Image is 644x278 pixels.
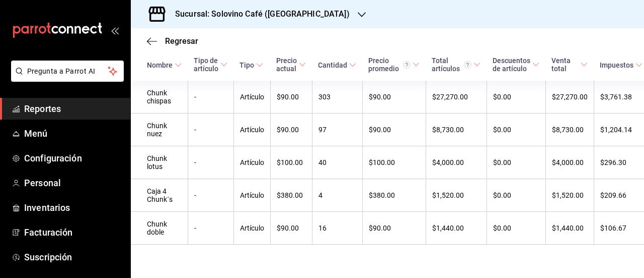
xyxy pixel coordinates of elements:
[131,146,188,179] td: Chunk lotus
[487,146,545,179] td: $0.00
[432,57,471,73] div: Total artículos
[487,114,545,146] td: $0.00
[24,176,122,190] span: Personal
[551,57,579,73] div: Venta total
[27,66,108,77] span: Pregunta a Parrot AI
[426,81,487,114] td: $27,270.00
[545,81,594,114] td: $27,270.00
[233,146,270,179] td: Artículo
[11,61,124,82] button: Pregunta a Parrot AI
[600,61,633,69] div: Impuestos
[7,73,124,84] a: Pregunta a Parrot AI
[24,226,122,239] span: Facturación
[545,212,594,245] td: $1,440.00
[368,57,411,73] div: Precio promedio
[270,114,312,146] td: $90.00
[362,114,426,146] td: $90.00
[188,81,233,114] td: -
[24,127,122,140] span: Menú
[147,61,182,69] span: Nombre
[270,146,312,179] td: $100.00
[24,201,122,214] span: Inventarios
[403,61,411,69] svg: Precio promedio = Total artículos / cantidad
[147,36,198,46] button: Regresar
[600,61,642,69] span: Impuestos
[276,57,306,73] span: Precio actual
[312,212,362,245] td: 16
[426,212,487,245] td: $1,440.00
[194,57,218,73] div: Tipo de artículo
[188,212,233,245] td: -
[312,81,362,114] td: 303
[426,114,487,146] td: $8,730.00
[362,81,426,114] td: $90.00
[362,146,426,179] td: $100.00
[24,102,122,116] span: Reportes
[270,212,312,245] td: $90.00
[188,146,233,179] td: -
[426,179,487,212] td: $1,520.00
[493,57,530,73] div: Descuentos de artículo
[24,250,122,264] span: Suscripción
[362,212,426,245] td: $90.00
[464,61,471,69] svg: El total artículos considera cambios de precios en los artículos así como costos adicionales por ...
[131,81,188,114] td: Chunk chispas
[131,114,188,146] td: Chunk nuez
[194,57,227,73] span: Tipo de artículo
[487,212,545,245] td: $0.00
[312,114,362,146] td: 97
[131,212,188,245] td: Chunk doble
[545,114,594,146] td: $8,730.00
[312,146,362,179] td: 40
[312,179,362,212] td: 4
[167,8,350,20] h3: Sucursal: Solovino Café ([GEOGRAPHIC_DATA])
[131,179,188,212] td: Caja 4 Chunk´s
[111,26,119,34] button: open_drawer_menu
[551,57,588,73] span: Venta total
[233,179,270,212] td: Artículo
[318,61,347,69] div: Cantidad
[487,81,545,114] td: $0.00
[188,114,233,146] td: -
[233,114,270,146] td: Artículo
[318,61,356,69] span: Cantidad
[147,61,173,69] div: Nombre
[276,57,297,73] div: Precio actual
[368,57,420,73] span: Precio promedio
[188,179,233,212] td: -
[432,57,480,73] span: Total artículos
[493,57,539,73] span: Descuentos de artículo
[239,61,254,69] div: Tipo
[270,81,312,114] td: $90.00
[239,61,263,69] span: Tipo
[545,179,594,212] td: $1,520.00
[362,179,426,212] td: $380.00
[24,151,122,165] span: Configuración
[233,212,270,245] td: Artículo
[545,146,594,179] td: $4,000.00
[487,179,545,212] td: $0.00
[165,36,198,46] span: Regresar
[233,81,270,114] td: Artículo
[426,146,487,179] td: $4,000.00
[270,179,312,212] td: $380.00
